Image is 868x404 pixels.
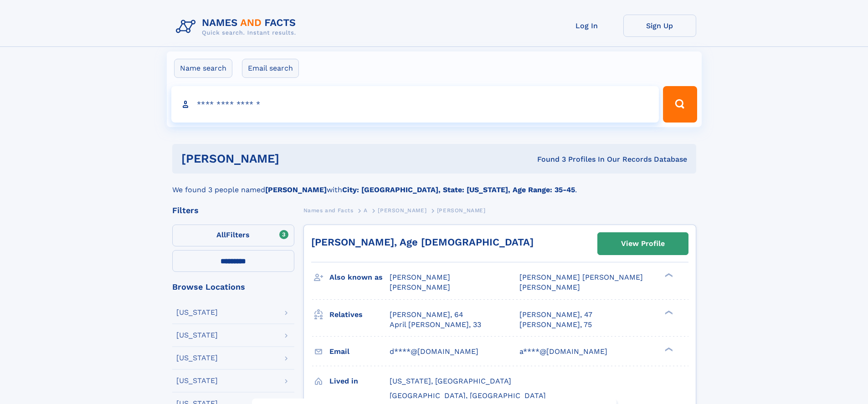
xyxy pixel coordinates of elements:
[390,310,463,320] a: [PERSON_NAME], 64
[181,153,408,164] h1: [PERSON_NAME]
[171,86,659,123] input: search input
[598,233,688,255] a: View Profile
[172,15,303,39] img: Logo Names and Facts
[378,205,426,216] a: [PERSON_NAME]
[176,354,218,362] div: [US_STATE]
[174,59,232,78] label: Name search
[329,373,390,389] h3: Lived in
[303,205,354,216] a: Names and Facts
[519,320,592,330] a: [PERSON_NAME], 75
[390,377,511,385] span: [US_STATE], [GEOGRAPHIC_DATA]
[172,283,294,291] div: Browse Locations
[408,154,687,164] div: Found 3 Profiles In Our Records Database
[519,273,643,281] span: [PERSON_NAME] [PERSON_NAME]
[663,272,673,278] div: ❯
[663,346,673,352] div: ❯
[329,344,390,359] h3: Email
[172,206,294,215] div: Filters
[342,185,575,194] b: City: [GEOGRAPHIC_DATA], State: [US_STATE], Age Range: 35-45
[172,225,294,246] label: Filters
[390,391,546,400] span: [GEOGRAPHIC_DATA], [GEOGRAPHIC_DATA]
[176,377,218,384] div: [US_STATE]
[519,283,580,291] span: [PERSON_NAME]
[172,174,696,195] div: We found 3 people named with .
[311,236,534,248] a: [PERSON_NAME], Age [DEMOGRAPHIC_DATA]
[390,320,481,330] a: April [PERSON_NAME], 33
[390,283,450,291] span: [PERSON_NAME]
[623,15,696,37] a: Sign Up
[364,207,368,214] span: A
[329,307,390,322] h3: Relatives
[329,270,390,285] h3: Also known as
[663,309,673,315] div: ❯
[265,185,327,194] b: [PERSON_NAME]
[176,332,218,339] div: [US_STATE]
[176,309,218,316] div: [US_STATE]
[519,310,592,320] a: [PERSON_NAME], 47
[378,207,426,214] span: [PERSON_NAME]
[390,273,450,281] span: [PERSON_NAME]
[437,207,486,214] span: [PERSON_NAME]
[621,233,665,254] div: View Profile
[242,59,299,78] label: Email search
[663,86,697,123] button: Search Button
[216,230,226,239] span: All
[550,15,623,37] a: Log In
[364,205,368,216] a: A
